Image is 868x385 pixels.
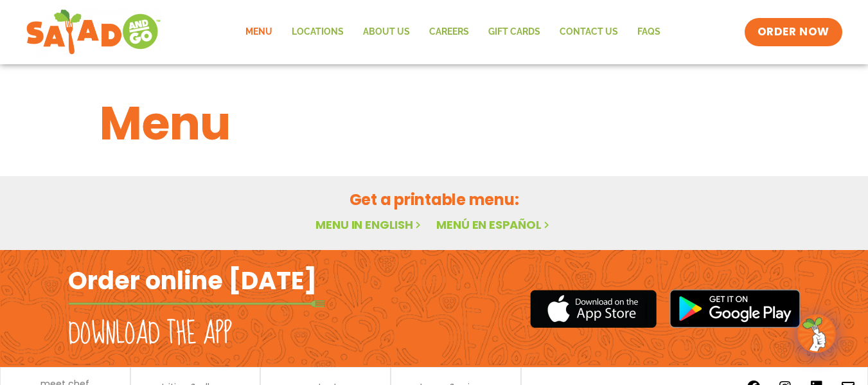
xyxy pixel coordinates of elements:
span: ORDER NOW [757,24,829,40]
h2: Get a printable menu: [100,188,769,211]
img: fork [68,300,325,307]
nav: Menu [236,17,670,47]
img: google_play [669,289,801,328]
a: About Us [353,17,420,47]
h2: Order online [DATE] [68,265,317,296]
img: appstore [530,288,657,330]
a: Menu [236,17,282,47]
a: Menú en español [436,217,552,233]
a: Menu in English [315,217,423,233]
a: Contact Us [550,17,628,47]
a: Careers [420,17,479,47]
a: FAQs [628,17,670,47]
a: ORDER NOW [745,18,842,46]
a: Locations [282,17,353,47]
img: new-SAG-logo-768×292 [26,6,161,58]
img: wpChatIcon [799,316,835,352]
h1: Menu [100,89,769,158]
h2: Download the app [68,316,232,352]
a: GIFT CARDS [479,17,550,47]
